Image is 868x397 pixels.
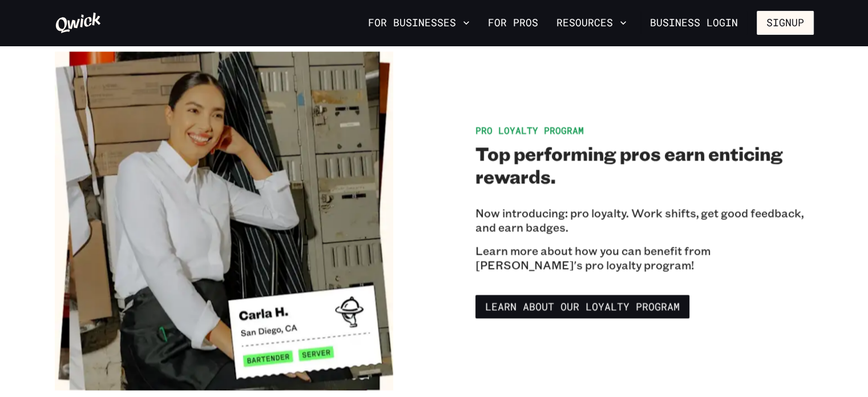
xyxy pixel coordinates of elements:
[475,206,814,234] p: Now introducing: pro loyalty. Work shifts, get good feedback, and earn badges.
[640,11,748,35] a: Business Login
[475,243,814,272] p: Learn more about how you can benefit from [PERSON_NAME]'s pro loyalty program!
[475,295,689,319] a: Learn about our Loyalty Program
[55,51,393,390] img: pro loyalty benefits
[475,142,814,187] h2: Top performing pros earn enticing rewards.
[757,11,814,35] button: Signup
[364,13,474,33] button: For Businesses
[475,124,584,136] span: Pro Loyalty Program
[552,13,631,33] button: Resources
[483,13,543,33] a: For Pros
